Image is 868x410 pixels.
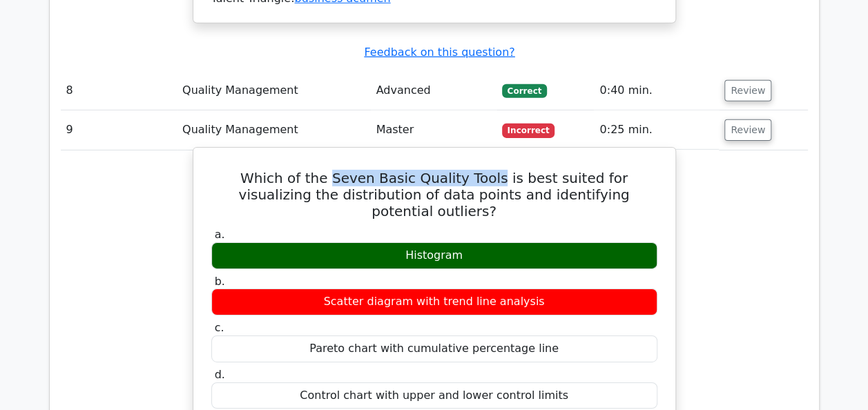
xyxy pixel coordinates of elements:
span: d. [215,368,225,381]
a: Feedback on this question? [364,46,514,59]
button: Review [724,119,771,141]
td: Quality Management [177,71,371,110]
div: Control chart with upper and lower control limits [211,382,657,409]
span: c. [215,321,224,334]
td: Advanced [371,71,496,110]
td: 9 [61,110,177,150]
td: Quality Management [177,110,371,150]
span: a. [215,228,225,241]
td: Master [371,110,496,150]
button: Review [724,80,771,101]
td: 0:25 min. [594,110,719,150]
div: Pareto chart with cumulative percentage line [211,335,657,362]
td: 0:40 min. [594,71,719,110]
span: b. [215,275,225,288]
div: Scatter diagram with trend line analysis [211,289,657,315]
div: Histogram [211,242,657,269]
span: Correct [502,84,547,98]
h5: Which of the Seven Basic Quality Tools is best suited for visualizing the distribution of data po... [210,170,659,219]
td: 8 [61,71,177,110]
span: Incorrect [502,124,555,137]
